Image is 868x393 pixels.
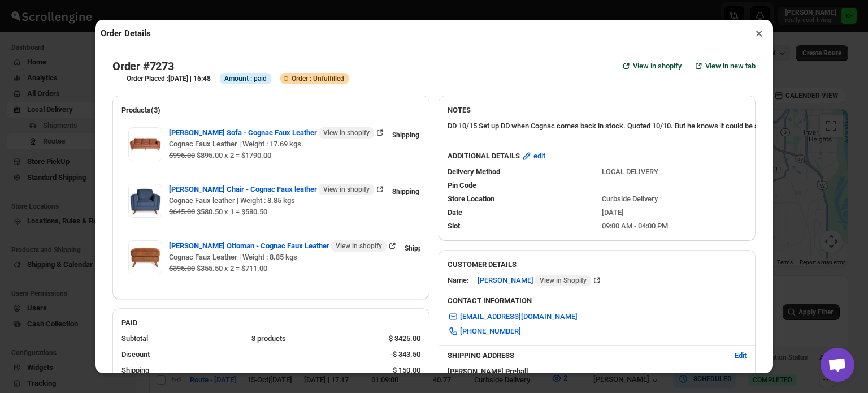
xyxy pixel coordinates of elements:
[460,326,521,337] span: [PHONE_NUMBER]
[398,240,448,256] button: Shipping
[195,264,267,273] span: $355.50 x 2 = $711.00
[128,240,162,274] img: Item
[728,347,753,365] button: Edit
[448,106,471,114] b: NOTES
[448,167,500,176] span: Delivery Method
[602,208,624,217] span: [DATE]
[323,128,370,137] span: View in shopify
[385,127,435,143] button: Shipping
[448,222,460,230] span: Slot
[448,259,747,270] h3: CUSTOMER DETAILS
[237,253,297,261] span: | Weight : 8.85 kgs
[251,333,380,344] div: 3 products
[169,253,237,261] span: Cognac Faux Leather
[751,25,767,41] button: ×
[448,275,468,286] div: Name:
[169,264,195,273] strike: $395.00
[101,28,151,39] h2: Order Details
[602,167,658,176] span: LOCAL DELIVERY
[169,241,398,250] a: [PERSON_NAME] Ottoman - Cognac Faux Leather View in shopify
[448,367,528,375] b: [PERSON_NAME] Prehall
[686,57,762,75] button: View in new tab
[168,75,211,83] b: [DATE] | 16:48
[169,208,195,216] strike: $645.00
[385,184,435,200] button: Shipping
[169,184,374,195] span: [PERSON_NAME] Chair - Cognac Faux leather
[121,317,420,329] h2: PAID
[735,350,747,361] span: Edit
[478,275,591,286] span: [PERSON_NAME]
[633,61,682,72] span: View in shopify
[169,151,195,159] strike: $995.00
[448,295,747,306] h3: CONTACT INFORMATION
[195,151,271,159] span: $895.00 x 2 = $1790.00
[121,105,420,116] h2: Products(3)
[405,244,432,253] span: Shipping
[514,147,552,165] button: edit
[705,61,756,72] span: View in new tab
[389,333,420,344] div: $ 3425.00
[169,127,374,139] span: [PERSON_NAME] Sofa - Cognac Faux Leather
[448,120,747,132] p: DD 10/15 Set up DD when Cognac comes back in stock. Quoted 10/10. But he knows it could be a week...
[169,128,385,137] a: [PERSON_NAME] Sofa - Cognac Faux Leather View in shopify
[195,208,267,216] span: $580.50 x 1 = $580.50
[448,350,726,361] h3: SHIPPING ADDRESS
[224,74,267,83] span: Amount : paid
[128,184,162,218] img: Item
[336,241,382,251] span: View in shopify
[128,127,162,161] img: Item
[169,240,387,252] span: [PERSON_NAME] Ottoman - Cognac Faux Leather
[821,348,854,382] div: Open chat
[121,365,384,376] div: Shipping
[448,195,494,203] span: Store Location
[169,185,385,193] a: [PERSON_NAME] Chair - Cognac Faux leather View in shopify
[112,59,174,73] h2: Order #7273
[169,196,235,205] span: Cognac Faux leather
[392,131,419,140] span: Shipping
[292,74,344,83] span: Order : Unfulfilled
[390,349,420,360] div: -$ 343.50
[614,57,688,75] a: View in shopify
[392,187,419,196] span: Shipping
[533,150,545,162] span: edit
[540,276,587,285] span: View in Shopify
[602,222,668,230] span: 09:00 AM - 04:00 PM
[460,311,578,322] span: [EMAIL_ADDRESS][DOMAIN_NAME]
[441,322,528,340] a: [PHONE_NUMBER]
[441,308,584,326] a: [EMAIL_ADDRESS][DOMAIN_NAME]
[169,140,237,148] span: Cognac Faux Leather
[323,185,370,194] span: View in shopify
[448,208,462,217] span: Date
[393,365,420,376] div: $ 150.00
[448,181,476,189] span: Pin Code
[602,195,658,203] span: Curbside Delivery
[121,349,381,360] div: Discount
[127,74,211,83] h3: Order Placed :
[235,196,295,205] span: | Weight : 8.85 kgs
[237,140,301,148] span: | Weight : 17.69 kgs
[448,150,520,162] b: ADDITIONAL DETAILS
[478,276,602,284] a: [PERSON_NAME] View in Shopify
[121,333,242,344] div: Subtotal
